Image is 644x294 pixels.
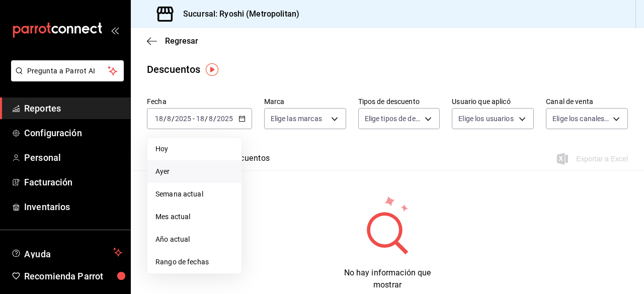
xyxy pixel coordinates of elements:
div: Descuentos [147,62,200,77]
span: Elige tipos de descuento [365,114,422,124]
span: Ayuda [24,246,109,258]
span: Elige los usuarios [458,114,513,124]
input: -- [154,115,164,123]
span: Elige las marcas [271,114,322,124]
span: Facturación [24,175,122,189]
label: Tipos de descuento [358,98,440,105]
span: No hay información que mostrar [344,268,431,289]
input: -- [196,115,205,123]
span: Semana actual [155,189,233,200]
span: Personal [24,151,122,164]
label: Usuario que aplicó [452,98,534,105]
span: Año actual [155,234,233,245]
span: Inventarios [24,200,122,214]
span: Elige los canales de venta [552,114,609,124]
a: Pregunta a Parrot AI [7,73,124,83]
span: / [164,115,167,123]
input: ---- [216,115,233,123]
span: Configuración [24,126,122,140]
button: Pregunta a Parrot AI [11,60,124,81]
button: Regresar [147,36,198,46]
span: Ayer [155,166,233,177]
span: / [213,115,216,123]
span: Hoy [155,144,233,154]
input: -- [208,115,213,123]
span: Regresar [165,36,198,46]
span: Recomienda Parrot [24,269,122,283]
span: Pregunta a Parrot AI [27,66,108,76]
span: / [172,115,175,123]
label: Canal de venta [546,98,628,105]
label: Marca [264,98,346,105]
span: Rango de fechas [155,257,233,267]
span: Reportes [24,102,122,115]
button: open_drawer_menu [111,26,119,34]
span: Mes actual [155,212,233,222]
span: - [193,115,195,123]
span: / [205,115,208,123]
input: ---- [175,115,192,123]
input: -- [167,115,172,123]
img: Tooltip marker [206,63,218,76]
h3: Sucursal: Ryoshi (Metropolitan) [175,8,299,20]
label: Fecha [147,98,252,105]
